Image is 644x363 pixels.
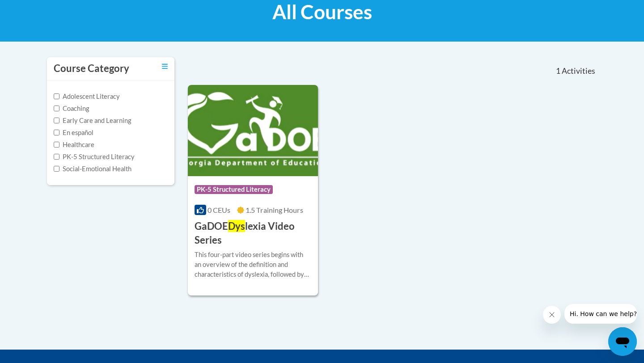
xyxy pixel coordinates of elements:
label: Healthcare [54,140,94,150]
img: Course Logo [188,85,318,176]
span: Dys [228,220,245,232]
h3: GaDOE lexia Video Series [195,219,311,247]
a: Course LogoPK-5 Structured Literacy0 CEUs1.5 Training Hours GaDOEDyslexia Video SeriesThis four-p... [188,85,318,295]
span: 1.5 Training Hours [246,206,303,214]
input: Checkbox for Options [54,154,59,160]
label: Adolescent Literacy [54,92,120,101]
input: Checkbox for Options [54,106,59,111]
span: Activities [562,66,595,76]
span: 1 [556,66,560,76]
label: Social-Emotional Health [54,164,131,174]
input: Checkbox for Options [54,93,59,99]
input: Checkbox for Options [54,166,59,172]
iframe: Button to launch messaging window [608,327,637,356]
label: Early Care and Learning [54,116,131,126]
input: Checkbox for Options [54,130,59,135]
iframe: Close message [543,306,561,324]
span: PK-5 Structured Literacy [195,185,273,194]
iframe: Message from company [564,304,637,324]
input: Checkbox for Options [54,142,59,148]
a: Toggle collapse [162,62,168,72]
div: This four-part video series begins with an overview of the definition and characteristics of dysl... [195,250,311,279]
h3: Course Category [54,62,129,76]
label: Coaching [54,104,89,114]
label: En español [54,128,93,138]
label: PK-5 Structured Literacy [54,152,135,162]
input: Checkbox for Options [54,118,59,123]
span: 0 CEUs [208,206,230,214]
